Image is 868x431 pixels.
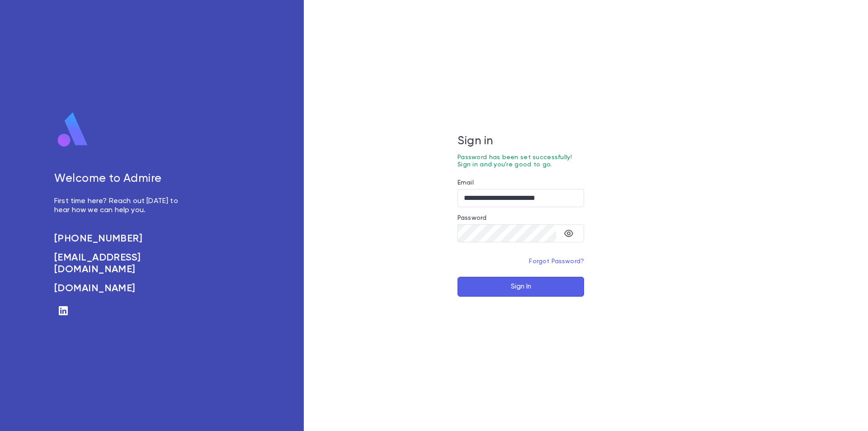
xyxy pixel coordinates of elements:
[458,179,474,186] label: Email
[54,172,188,186] h5: Welcome to Admire
[458,135,584,148] h5: Sign in
[54,112,91,148] img: logo
[54,233,188,245] a: [PHONE_NUMBER]
[560,224,578,242] button: toggle password visibility
[54,197,188,215] p: First time here? Reach out [DATE] to hear how we can help you.
[529,258,584,265] a: Forgot Password?
[458,277,584,297] button: Sign In
[54,283,188,294] a: [DOMAIN_NAME]
[458,154,584,168] p: Password has been set successfully! Sign in and you're good to go.
[458,214,486,222] label: Password
[54,252,188,275] a: [EMAIL_ADDRESS][DOMAIN_NAME]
